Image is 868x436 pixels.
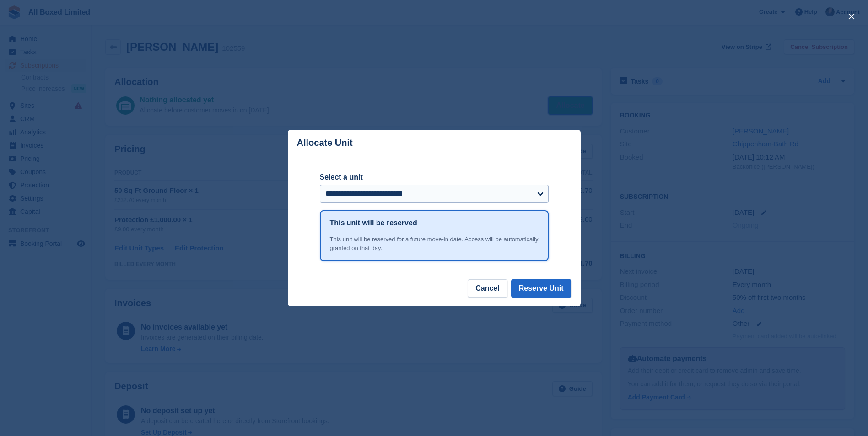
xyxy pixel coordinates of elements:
[844,9,859,24] button: close
[320,172,549,183] label: Select a unit
[330,235,539,253] div: This unit will be reserved for a future move-in date. Access will be automatically granted on tha...
[330,218,417,229] h1: This unit will be reserved
[297,138,353,148] p: Allocate Unit
[468,279,507,298] button: Cancel
[511,279,571,298] button: Reserve Unit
